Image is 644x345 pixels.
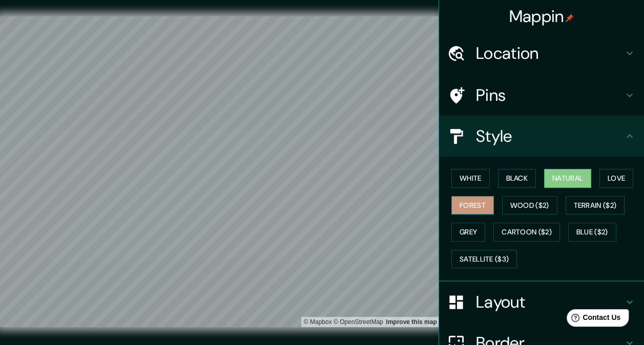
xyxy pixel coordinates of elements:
[439,116,644,157] div: Style
[493,223,560,242] button: Cartoon ($2)
[476,85,624,105] h4: Pins
[451,250,517,269] button: Satellite ($3)
[386,318,437,326] a: Map feedback
[599,169,633,188] button: Love
[439,75,644,116] div: Pins
[502,196,557,215] button: Wood ($2)
[566,196,625,215] button: Terrain ($2)
[544,169,591,188] button: Natural
[439,33,644,74] div: Location
[498,169,536,188] button: Black
[476,43,624,63] h4: Location
[304,318,332,326] a: Mapbox
[334,318,383,326] a: OpenStreetMap
[451,223,485,242] button: Grey
[476,126,624,146] h4: Style
[451,196,494,215] button: Forest
[451,169,490,188] button: White
[568,223,616,242] button: Blue ($2)
[476,292,624,312] h4: Layout
[566,14,574,22] img: pin-icon.png
[553,305,633,334] iframe: Help widget launcher
[509,6,574,27] h4: Mappin
[439,282,644,322] div: Layout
